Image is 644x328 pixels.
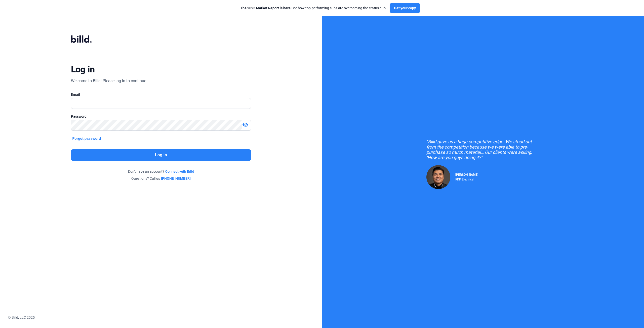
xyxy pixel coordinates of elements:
div: See how top-performing subs are overcoming the status quo. [240,6,387,11]
span: The 2025 Market Report is here: [240,6,292,10]
span: [PERSON_NAME] [455,173,478,176]
button: Get your copy [390,3,420,13]
div: RDP Electrical [455,176,478,181]
button: Forgot password [71,136,103,141]
div: Don't have an account? [71,169,251,174]
div: Welcome to Billd! Please log in to continue. [71,78,147,84]
a: [PHONE_NUMBER] [161,176,191,181]
div: Log in [71,64,95,75]
a: Connect with Billd [165,169,194,174]
div: Questions? Call us [71,176,251,181]
button: Log in [71,149,251,161]
div: "Billd gave us a huge competitive edge. We stood out from the competition because we were able to... [426,139,540,160]
div: Password [71,114,251,119]
div: Email [71,92,251,97]
mat-icon: visibility_off [242,122,248,128]
img: Raul Pacheco [426,165,450,189]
